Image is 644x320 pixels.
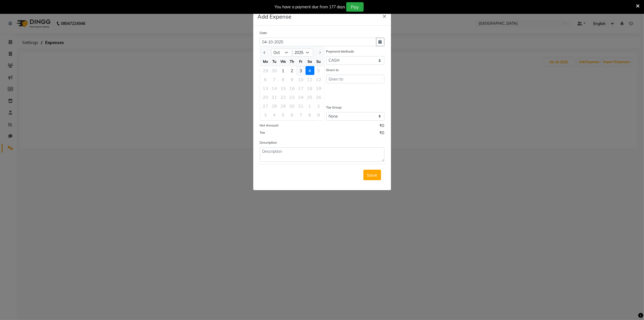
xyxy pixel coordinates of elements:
[262,48,267,57] button: Previous month
[275,4,345,10] div: You have a payment due from 177 days
[261,66,270,75] div: 29
[279,57,288,66] div: We
[367,172,377,178] span: Save
[306,57,314,66] div: Sa
[346,2,364,12] button: Pay
[271,48,292,57] select: Select month
[314,57,323,66] div: Su
[383,12,387,20] span: ×
[258,12,292,21] h5: Add Expense
[292,48,313,57] select: Select year
[380,123,384,130] span: ₹0
[306,66,314,75] div: 4
[279,66,288,75] div: Wednesday, October 1, 2025
[363,170,381,180] button: Save
[378,8,391,24] button: Close
[297,57,306,66] div: Fr
[270,66,279,75] div: 30
[380,130,384,137] span: ₹0
[326,105,342,110] label: Tax Group
[297,66,306,75] div: 3
[279,66,288,75] div: 1
[288,57,297,66] div: Th
[260,123,279,128] label: Net Amount
[260,30,267,35] label: Date
[288,66,297,75] div: Thursday, October 2, 2025
[261,57,270,66] div: Mo
[306,66,314,75] div: Saturday, October 4, 2025
[297,66,306,75] div: Friday, October 3, 2025
[288,66,297,75] div: 2
[326,75,384,83] input: Given to
[270,66,279,75] div: Tuesday, September 30, 2025
[270,57,279,66] div: Tu
[260,140,277,145] label: Description
[260,130,265,135] label: Tax
[326,49,354,54] label: Payment Methods
[326,68,339,73] label: Given to
[261,66,270,75] div: Monday, September 29, 2025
